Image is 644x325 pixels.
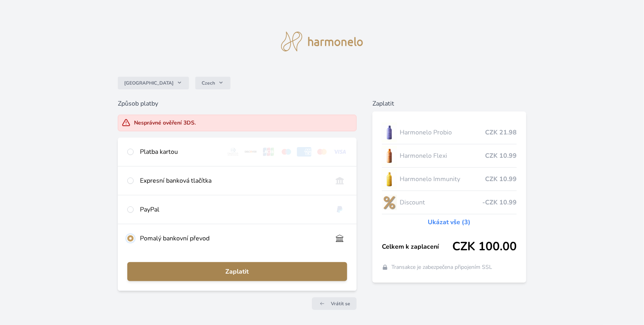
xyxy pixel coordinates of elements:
[118,77,189,89] button: [GEOGRAPHIC_DATA]
[332,176,347,185] img: onlineBanking_CZ.svg
[134,267,341,276] span: Zaplatit
[452,240,517,254] span: CZK 100.00
[382,169,397,189] img: IMMUNITY_se_stinem_x-lo.jpg
[124,80,174,86] span: [GEOGRAPHIC_DATA]
[140,147,219,157] div: Platba kartou
[195,77,230,89] button: Czech
[332,147,347,157] img: visa.svg
[400,151,485,161] span: Harmonelo Flexi
[485,151,517,161] span: CZK 10.99
[202,80,215,86] span: Czech
[134,119,196,127] div: Nesprávné ověření 3DS.
[140,176,326,185] div: Expresní banková tlačítka
[118,99,357,108] h6: Způsob platby
[297,147,312,157] img: amex.svg
[140,234,326,243] div: Pomalý bankovní převod
[315,147,329,157] img: mc.svg
[400,174,485,184] span: Harmonelo Immunity
[382,193,397,212] img: discount-lo.png
[279,147,294,157] img: maestro.svg
[482,198,517,207] span: -CZK 10.99
[244,147,258,157] img: discover.svg
[332,234,347,243] img: bankTransfer_IBAN.svg
[281,32,363,51] img: logo.svg
[331,300,350,307] span: Vrátit se
[382,146,397,166] img: CLEAN_FLEXI_se_stinem_x-hi_(1)-lo.jpg
[485,128,517,137] span: CZK 21.98
[127,262,347,281] button: Zaplatit
[391,263,492,271] span: Transakce je zabezpečena připojením SSL
[382,123,397,142] img: CLEAN_PROBIO_se_stinem_x-lo.jpg
[332,205,347,214] img: paypal.svg
[485,174,517,184] span: CZK 10.99
[400,198,482,207] span: Discount
[261,147,276,157] img: jcb.svg
[372,99,526,108] h6: Zaplatit
[400,128,485,137] span: Harmonelo Probio
[428,217,470,227] a: Ukázat vše (3)
[140,205,326,214] div: PayPal
[312,297,357,310] a: Vrátit se
[226,147,240,157] img: diners.svg
[382,242,452,251] span: Celkem k zaplacení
